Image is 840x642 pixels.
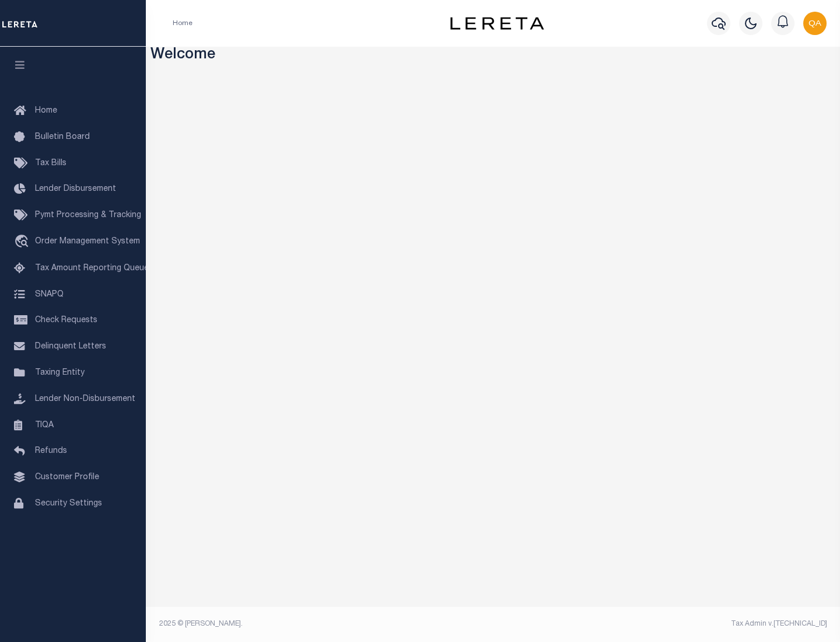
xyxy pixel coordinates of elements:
span: Tax Bills [35,159,66,168]
span: Taxing Entity [35,369,85,377]
span: Security Settings [35,500,102,508]
div: Tax Admin v.[TECHNICAL_ID] [502,619,827,629]
span: Tax Amount Reporting Queue [35,264,149,273]
h3: Welcome [150,47,836,65]
span: Lender Non-Disbursement [35,395,135,403]
span: Delinquent Letters [35,343,106,351]
div: 2025 © [PERSON_NAME]. [150,619,494,629]
span: Bulletin Board [35,133,90,141]
span: Lender Disbursement [35,185,116,193]
span: Home [35,107,57,115]
span: Refunds [35,447,67,455]
span: Pymt Processing & Tracking [35,211,141,219]
i: travel_explore [14,235,33,250]
span: Customer Profile [35,473,99,481]
img: svg+xml;base64,PHN2ZyB4bWxucz0iaHR0cDovL3d3dy53My5vcmcvMjAwMC9zdmciIHBvaW50ZXItZXZlbnRzPSJub25lIi... [803,12,827,35]
span: Check Requests [35,316,97,325]
span: Order Management System [35,238,140,246]
li: Home [173,18,192,29]
img: logo-dark.svg [450,17,544,30]
span: TIQA [35,421,54,429]
span: SNAPQ [35,290,64,298]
